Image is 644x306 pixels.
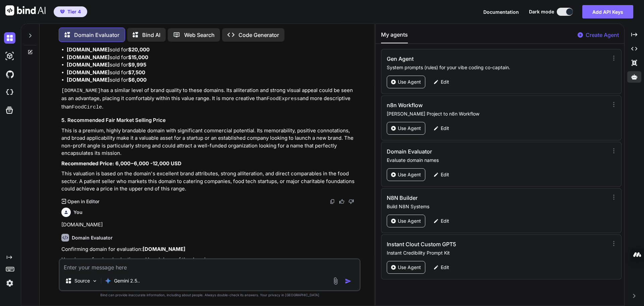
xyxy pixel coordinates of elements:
p: This is a premium, highly brandable domain with significant commercial potential. Its memorabilit... [61,127,359,157]
p: Use Agent [398,171,421,178]
p: Open in Editor [67,198,99,205]
p: Use Agent [398,79,421,85]
strong: [DOMAIN_NAME] [67,54,110,60]
mo: − [130,160,134,167]
p: Bind AI [142,31,160,39]
p: [DOMAIN_NAME] [61,221,359,229]
img: Gemini 2.5 Pro [105,277,111,284]
img: dislike [348,199,354,204]
mo: , [119,160,120,167]
strong: Recommended Price: [61,160,114,167]
h3: 5. Recommended Fair Market Selling Price [61,117,359,124]
img: like [339,199,344,204]
strong: $7,500 [128,69,145,76]
img: premium [60,10,65,14]
p: Domain Evaluator [74,31,119,39]
strong: [DOMAIN_NAME] [67,46,110,53]
span: Documentation [483,9,519,15]
p: [PERSON_NAME] Project to n8n Workflow [387,111,606,117]
p: Edit [441,264,449,271]
p: Build N8N Systems [387,203,606,210]
button: Documentation [483,8,519,15]
p: Use Agent [398,264,421,271]
mn: 6 [115,160,119,167]
strong: 12,000 USD [115,160,181,167]
p: Edit [441,125,449,132]
h3: Instant Clout Custom GPT5 [387,240,540,248]
strong: $15,000 [128,54,148,60]
strong: [DOMAIN_NAME] [143,246,185,252]
li: sold for [67,46,359,54]
p: Use Agent [398,218,421,224]
span: Tier 4 [67,8,81,15]
img: icon [345,278,352,285]
p: This valuation is based on the domain's excellent brand attributes, strong alliteration, and dire... [61,170,359,193]
p: Web Search [184,31,215,39]
li: sold for [67,54,359,61]
li: sold for [67,61,359,69]
code: FoodCircle [72,104,102,110]
button: My agents [381,31,408,43]
code: FoodExpress [267,96,300,102]
mn: 000 [120,160,130,167]
img: darkChat [4,32,15,44]
button: Add API Keys [582,5,633,18]
h6: Domain Evaluator [72,234,113,241]
img: darkAi-studio [4,50,15,62]
img: Bind AI [5,5,46,15]
code: [DOMAIN_NAME] [61,88,101,94]
p: Create Agent [586,31,619,39]
img: cloudideIcon [4,87,15,98]
h3: Gen Agent [387,55,540,63]
p: Bind can provide inaccurate information, including about people. Always double-check its answers.... [59,293,361,298]
img: settings [4,277,15,289]
img: Pick Models [92,278,98,284]
h3: n8n Workflow [387,101,540,109]
strong: [DOMAIN_NAME] [67,77,110,83]
strong: $9,995 [128,61,146,68]
strong: $20,000 [128,46,150,53]
h3: Domain Evaluator [387,147,540,156]
img: attachment [332,277,339,285]
p: Confirming domain for evaluation: [61,246,359,253]
p: Instant Credibility Prompt Kit [387,250,606,256]
annotation: 6,000 - [134,160,153,167]
p: Use Agent [398,125,421,132]
img: copy [330,199,335,204]
p: Edit [441,171,449,178]
li: sold for [67,69,359,77]
h6: You [73,209,83,216]
img: githubDark [4,69,15,80]
p: has a similar level of brand quality to these domains. Its alliteration and strong visual appeal ... [61,87,359,112]
p: System prompts (rules) for your vibe coding co-captain. [387,64,606,71]
p: Evaluate domain names [387,157,606,164]
span: Dark mode [529,8,554,15]
button: premiumTier 4 [54,6,87,17]
strong: $6,000 [128,77,147,83]
p: Here is a professional valuation and breakdown of the domain name. [61,256,359,264]
strong: [DOMAIN_NAME] [67,61,110,68]
h3: N8N Builder [387,194,540,202]
p: Source [74,277,90,284]
strong: [DOMAIN_NAME] [67,69,110,76]
p: Edit [441,79,449,85]
p: Code Generator [238,31,279,39]
p: Gemini 2.5.. [114,277,140,284]
p: Edit [441,218,449,224]
li: sold for [67,76,359,84]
